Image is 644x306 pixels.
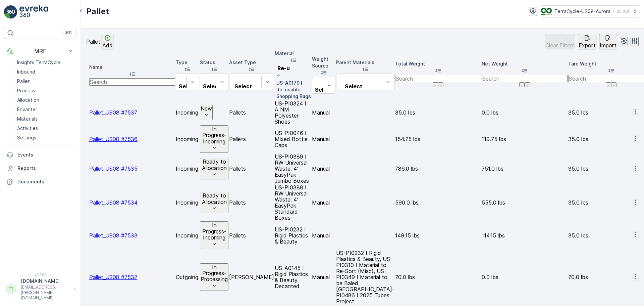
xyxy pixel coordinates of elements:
[86,6,109,17] p: Pallet
[17,106,37,113] p: Envanter
[482,154,568,184] td: 751.0 lbs
[312,184,335,221] td: Manual
[176,154,199,184] td: Incoming
[17,69,35,75] p: Inbound
[395,250,481,304] td: 70.0 lbs
[229,221,274,249] td: Pallets
[14,77,76,86] a: Pallet
[4,278,76,301] button: TT[DOMAIN_NAME][EMAIL_ADDRESS][PERSON_NAME][DOMAIN_NAME]
[482,221,568,249] td: 114.15 lbs
[176,250,199,304] td: Outgoing
[14,105,76,114] a: Envanter
[89,232,138,239] span: Pallet_US08 #7533
[14,86,76,95] a: Process
[312,154,335,184] td: Manual
[599,34,617,49] button: Import
[6,284,16,295] div: TT
[312,56,335,69] p: Weight Source
[275,221,311,249] td: US-PI0232 I Rigid Plastics & Beauty
[14,124,76,133] a: Activities
[4,5,17,19] img: logo
[339,83,368,89] p: Select
[312,125,335,153] td: Manual
[312,250,335,304] td: Manual
[14,114,76,124] a: Materials
[176,125,199,153] td: Incoming
[600,42,616,48] p: Import
[541,5,639,17] button: TerraCycle-US08-Aurora(-05:00)
[229,59,274,66] p: Asset Type
[275,154,311,184] td: US-PI0389 I RW Universal Waste: 4' EasyPak Jumbo Boxes
[482,100,568,125] td: 0.0 lbs
[89,165,138,172] span: Pallet_US08 #7535
[395,60,481,67] p: Total Weight
[312,100,335,125] td: Manual
[545,42,575,48] p: Clear Filters
[176,184,199,221] td: Incoming
[482,75,568,82] input: Search
[14,67,76,77] a: Inbound
[86,39,100,45] p: Pallet
[102,42,113,48] p: Add
[395,100,481,125] td: 35.0 lbs
[17,48,63,54] p: MRF
[89,64,175,71] p: Name
[17,125,38,132] p: Activities
[17,165,74,172] p: Reports
[203,83,220,89] p: Select
[102,34,113,49] button: Add
[275,125,311,153] td: US-PI0046 I Mixed Bottle Caps
[14,95,76,105] a: Allocation
[89,136,138,142] a: Pallet_US08 #7536
[89,274,137,280] a: Pallet_US08 #7532
[613,9,629,14] p: ( -05:00 )
[201,159,228,171] p: Ready to Allocation
[229,125,274,153] td: Pallets
[89,109,137,116] a: Pallet_US08 #7537
[395,221,481,249] td: 149.15 lbs
[176,221,199,249] td: Incoming
[545,34,575,49] button: Clear Filters
[275,184,311,221] td: US-PI0388 I RW Universal Waste: 4' EasyPak Standard Boxes
[14,133,76,142] a: Settings
[17,87,35,94] p: Process
[275,50,311,57] p: Material
[395,184,481,221] td: 590.0 lbs
[200,125,228,153] button: In Progress-Incoming
[4,162,76,175] a: Reports
[4,148,76,162] a: Events
[17,116,38,122] p: Materials
[315,87,332,93] p: Select
[541,8,552,15] img: image_ci7OI47.png
[19,5,48,19] img: logo_light-DOdMpM7g.png
[579,42,596,48] p: Export
[554,8,610,15] p: TerraCycle-US08-Aurora
[312,221,335,249] td: Manual
[21,278,70,285] p: [DOMAIN_NAME]
[200,59,228,66] p: Status
[201,264,228,282] p: In Progress-Processing
[21,285,70,301] p: [EMAIL_ADDRESS][PERSON_NAME][DOMAIN_NAME]
[336,59,394,66] p: Parent Materials
[578,34,596,49] button: Export
[65,30,72,36] p: ⌘B
[229,154,274,184] td: Pallets
[89,78,175,86] input: Search
[17,78,30,85] p: Pallet
[395,154,481,184] td: 786.0 lbs
[4,272,76,276] span: v 1.48.1
[482,60,568,67] p: Net Weight
[200,105,213,120] button: New
[89,199,138,206] span: Pallet_US08 #7534
[200,263,228,291] button: In Progress-Processing
[482,125,568,153] td: 119.75 lbs
[200,221,228,249] button: In Progress-Incoming
[229,250,274,304] td: [PERSON_NAME]
[17,59,60,66] p: Insights TerraCycle
[200,158,228,179] button: Ready to Allocation
[229,100,274,125] td: Pallets
[276,80,311,100] p: US-A0170 I Re-usable Shopping Bags
[14,58,76,67] a: Insights TerraCycle
[395,75,481,82] input: Search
